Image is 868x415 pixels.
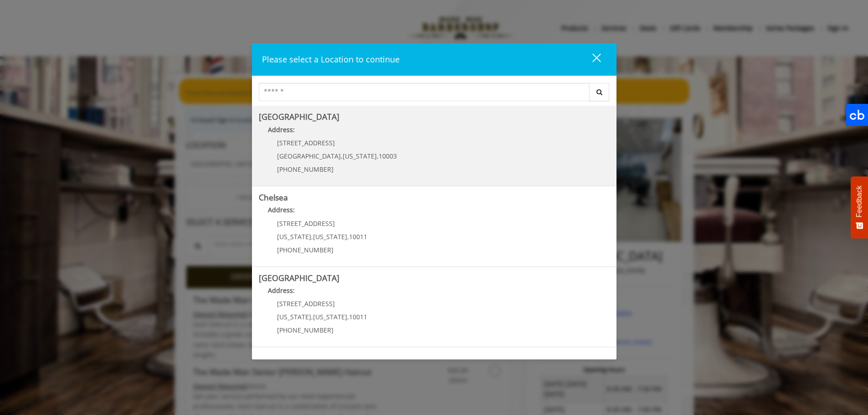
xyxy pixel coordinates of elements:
[851,176,868,238] button: Feedback - Show survey
[277,326,334,334] span: [PHONE_NUMBER]
[277,299,335,308] span: [STREET_ADDRESS]
[582,53,600,67] div: close dialog
[349,232,367,241] span: 10011
[311,232,313,241] span: ,
[313,313,347,321] span: [US_STATE]
[347,232,349,241] span: ,
[268,205,295,214] b: Address:
[341,152,343,160] span: ,
[277,219,335,228] span: [STREET_ADDRESS]
[343,152,377,160] span: [US_STATE]
[347,313,349,321] span: ,
[262,54,400,65] span: Please select a Location to continue
[259,272,339,283] b: [GEOGRAPHIC_DATA]
[259,83,610,106] div: Center Select
[277,165,334,174] span: [PHONE_NUMBER]
[313,232,347,241] span: [US_STATE]
[855,185,863,217] span: Feedback
[575,50,606,69] button: close dialog
[277,152,341,160] span: [GEOGRAPHIC_DATA]
[259,111,339,122] b: [GEOGRAPHIC_DATA]
[311,313,313,321] span: ,
[377,152,379,160] span: ,
[259,83,590,101] input: Search Center
[277,313,311,321] span: [US_STATE]
[349,313,367,321] span: 10011
[277,246,334,254] span: [PHONE_NUMBER]
[259,192,288,203] b: Chelsea
[268,125,295,134] b: Address:
[379,152,397,160] span: 10003
[277,232,311,241] span: [US_STATE]
[259,353,287,364] b: Flatiron
[594,89,605,95] i: Search button
[268,286,295,295] b: Address:
[277,138,335,147] span: [STREET_ADDRESS]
